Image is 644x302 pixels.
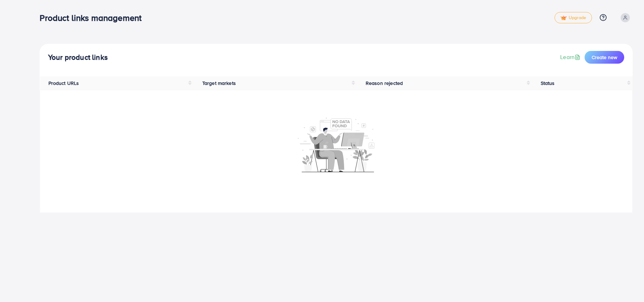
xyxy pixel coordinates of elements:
span: Create new [592,54,617,61]
span: Target markets [202,80,236,87]
img: tick [561,16,567,21]
a: Learn [560,53,582,61]
span: Reason rejected [366,80,403,87]
a: tickUpgrade [555,12,592,23]
h3: Product links management [40,13,147,23]
span: Product URLs [48,80,79,87]
img: No account [298,117,375,172]
span: Upgrade [561,15,586,21]
span: Status [541,80,555,87]
button: Create new [585,51,624,64]
h4: Your product links [48,53,108,62]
